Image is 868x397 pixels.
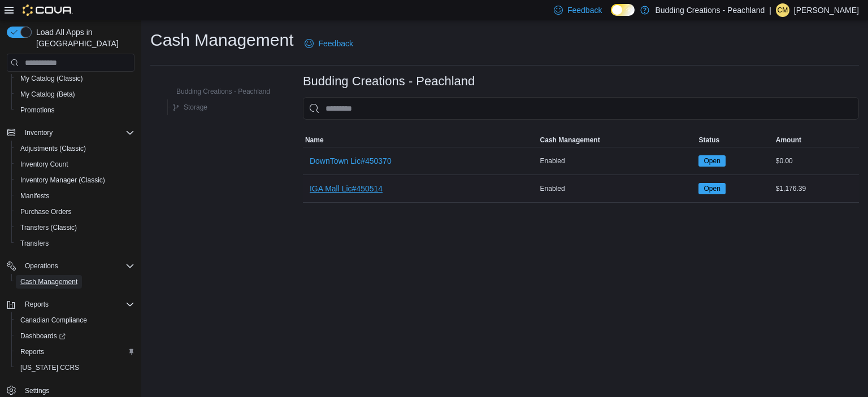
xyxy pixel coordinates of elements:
[538,182,697,195] div: Enabled
[20,363,79,372] span: [US_STATE] CCRS
[769,3,771,17] p: |
[16,158,73,171] a: Inventory Count
[2,258,139,274] button: Operations
[11,344,139,360] button: Reports
[20,106,55,115] span: Promotions
[696,133,773,147] button: Status
[16,103,134,117] span: Promotions
[16,313,134,327] span: Canadian Compliance
[11,235,139,251] button: Transfers
[16,237,134,250] span: Transfers
[168,101,212,114] button: Storage
[11,220,139,235] button: Transfers (Classic)
[20,90,75,99] span: My Catalog (Beta)
[698,136,719,145] span: Status
[16,221,81,234] a: Transfers (Classic)
[11,360,139,376] button: [US_STATE] CCRS
[2,296,139,312] button: Reports
[16,72,134,85] span: My Catalog (Classic)
[300,32,357,55] a: Feedback
[16,329,134,343] span: Dashboards
[16,72,88,85] a: My Catalog (Classic)
[20,160,68,169] span: Inventory Count
[776,3,789,17] div: Chris Manolescu
[16,275,134,289] span: Cash Management
[11,172,139,188] button: Inventory Manager (Classic)
[20,223,77,232] span: Transfers (Classic)
[774,154,859,168] div: $0.00
[25,261,58,271] span: Operations
[20,176,105,185] span: Inventory Manager (Classic)
[20,298,134,311] span: Reports
[20,74,83,83] span: My Catalog (Classic)
[32,27,134,49] span: Load All Apps in [GEOGRAPHIC_DATA]
[16,103,59,117] a: Promotions
[310,183,383,194] span: IGA Mall Lic#450514
[11,156,139,172] button: Inventory Count
[305,177,387,200] button: IGA Mall Lic#450514
[20,239,49,248] span: Transfers
[538,154,697,168] div: Enabled
[16,158,134,171] span: Inventory Count
[16,173,110,187] a: Inventory Manager (Classic)
[20,144,86,153] span: Adjustments (Classic)
[776,136,801,145] span: Amount
[540,136,600,145] span: Cash Management
[11,102,139,118] button: Promotions
[11,312,139,328] button: Canadian Compliance
[11,86,139,102] button: My Catalog (Beta)
[16,189,54,203] a: Manifests
[16,205,76,219] a: Purchase Orders
[2,125,139,141] button: Inventory
[20,126,57,139] button: Inventory
[11,141,139,156] button: Adjustments (Classic)
[567,5,602,16] span: Feedback
[655,3,765,17] p: Budding Creations - Peachland
[16,142,90,155] a: Adjustments (Classic)
[20,259,134,273] span: Operations
[150,29,293,51] h1: Cash Management
[16,237,53,250] a: Transfers
[16,221,134,234] span: Transfers (Classic)
[704,184,720,194] span: Open
[538,133,697,147] button: Cash Management
[16,88,134,101] span: My Catalog (Beta)
[11,188,139,204] button: Manifests
[20,347,44,356] span: Reports
[303,133,538,147] button: Name
[305,150,396,172] button: DownTown Lic#450370
[16,313,92,327] a: Canadian Compliance
[20,126,134,139] span: Inventory
[20,191,49,200] span: Manifests
[20,316,87,325] span: Canadian Compliance
[20,259,63,273] button: Operations
[176,87,270,96] span: Budding Creations - Peachland
[11,71,139,86] button: My Catalog (Classic)
[611,4,635,16] input: Dark Mode
[25,128,53,137] span: Inventory
[318,38,353,49] span: Feedback
[16,189,134,203] span: Manifests
[698,183,725,194] span: Open
[16,205,134,219] span: Purchase Orders
[11,328,139,344] a: Dashboards
[20,331,66,341] span: Dashboards
[16,361,134,374] span: Washington CCRS
[20,277,77,286] span: Cash Management
[23,5,73,16] img: Cova
[774,182,859,195] div: $1,176.39
[160,85,275,98] button: Budding Creations - Peachland
[303,75,475,88] h3: Budding Creations - Peachland
[774,133,859,147] button: Amount
[184,103,207,112] span: Storage
[704,156,720,166] span: Open
[11,204,139,220] button: Purchase Orders
[16,275,82,289] a: Cash Management
[16,173,134,187] span: Inventory Manager (Classic)
[20,298,53,311] button: Reports
[303,97,859,120] input: This is a search bar. As you type, the results lower in the page will automatically filter.
[25,386,49,395] span: Settings
[16,345,49,359] a: Reports
[11,274,139,290] button: Cash Management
